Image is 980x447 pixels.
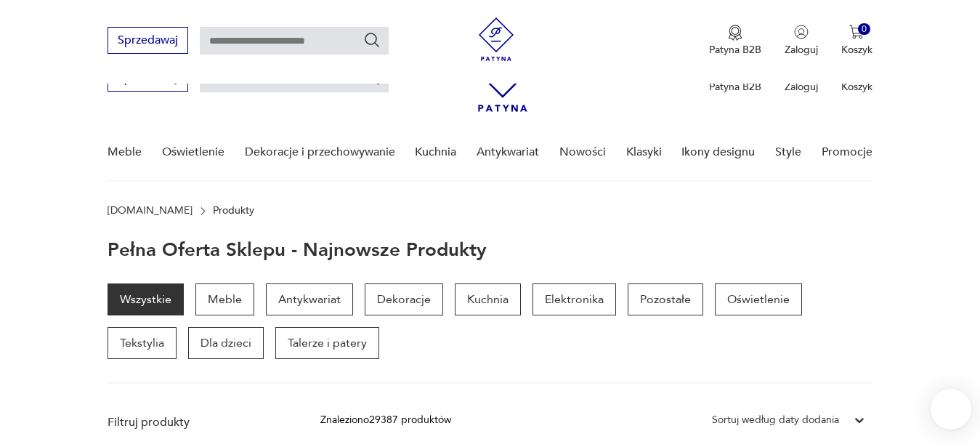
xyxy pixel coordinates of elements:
[532,283,616,315] a: Elektronika
[931,389,971,430] iframe: Smartsupp widget button
[728,25,742,41] img: Ikona medalu
[266,283,353,315] a: Antykwariat
[195,283,254,315] a: Meble
[477,124,539,180] a: Antykwariat
[715,283,802,315] a: Oświetlenie
[709,25,761,57] button: Patyna B2B
[858,23,870,36] div: 0
[785,80,818,94] p: Zaloguj
[108,27,188,54] button: Sprzedawaj
[162,124,224,180] a: Oświetlenie
[841,25,872,57] button: 0Koszyk
[709,43,761,57] p: Patyna B2B
[785,43,818,57] p: Zaloguj
[245,124,395,180] a: Dekoracje i przechowywanie
[108,74,188,84] a: Sprzedawaj
[841,43,872,57] p: Koszyk
[108,124,142,180] a: Meble
[681,124,755,180] a: Ikony designu
[108,414,286,430] p: Filtruj produkty
[709,80,761,94] p: Patyna B2B
[775,124,801,180] a: Style
[712,412,839,428] div: Sortuj według daty dodania
[275,327,379,359] a: Talerze i patery
[108,327,177,359] a: Tekstylia
[108,283,184,315] a: Wszystkie
[709,25,761,57] a: Ikona medaluPatyna B2B
[474,17,518,61] img: Patyna - sklep z meblami i dekoracjami vintage
[415,124,456,180] a: Kuchnia
[785,25,818,57] button: Zaloguj
[822,124,872,180] a: Promocje
[849,25,864,39] img: Ikona koszyka
[365,283,443,315] a: Dekoracje
[626,124,662,180] a: Klasyki
[455,283,521,315] a: Kuchnia
[108,240,487,260] h1: Pełna oferta sklepu - najnowsze produkty
[363,31,381,49] button: Szukaj
[108,36,188,47] a: Sprzedawaj
[559,124,606,180] a: Nowości
[188,327,264,359] a: Dla dzieci
[213,205,254,217] p: Produkty
[628,283,703,315] a: Pozostałe
[320,412,451,428] div: Znaleziono 29387 produktów
[108,205,193,217] a: [DOMAIN_NAME]
[794,25,809,39] img: Ikonka użytkownika
[841,80,872,94] p: Koszyk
